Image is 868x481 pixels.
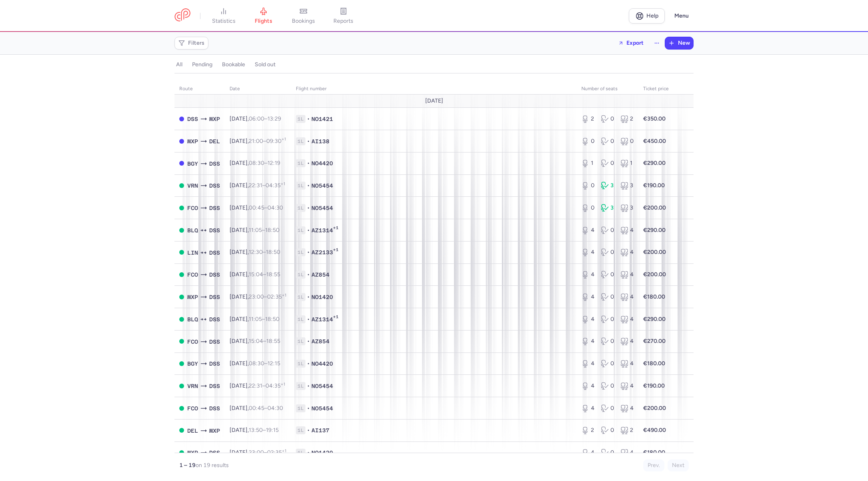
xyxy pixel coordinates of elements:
[620,382,634,390] div: 4
[620,226,634,234] div: 4
[230,182,285,189] span: [DATE],
[620,449,634,457] div: 4
[249,338,263,344] time: 15:04
[307,315,310,323] span: •
[333,247,339,255] span: +1
[296,115,305,123] span: 1L
[230,449,286,456] span: [DATE],
[581,360,595,368] div: 4
[174,8,190,23] a: CitizenPlane red outlined logo
[204,7,244,25] a: statistics
[209,270,220,279] span: DSS
[581,293,595,301] div: 4
[643,293,665,300] strong: €180.00
[249,160,264,166] time: 08:30
[601,271,614,279] div: 0
[601,159,614,167] div: 0
[230,360,280,367] span: [DATE],
[209,248,220,257] span: DSS
[643,249,666,255] strong: €200.00
[249,316,279,323] span: –
[311,360,333,368] span: NO4420
[225,83,291,95] th: date
[209,181,220,190] span: DSS
[281,181,285,186] sup: +1
[187,337,198,346] span: FCO
[265,227,279,234] time: 18:50
[187,448,198,457] span: MXP
[187,137,198,146] span: MXP
[425,98,443,104] span: [DATE]
[333,18,353,25] span: reports
[249,138,263,144] time: 21:00
[601,337,614,345] div: 0
[230,227,279,234] span: [DATE],
[187,248,198,257] span: LIN
[601,426,614,434] div: 0
[311,271,329,279] span: AZ854
[230,338,280,344] span: [DATE],
[230,316,279,323] span: [DATE],
[581,115,595,123] div: 2
[209,204,220,212] span: DSS
[643,160,666,166] strong: €290.00
[643,316,666,323] strong: €290.00
[196,462,229,469] span: on 19 results
[601,360,614,368] div: 0
[249,271,263,278] time: 15:04
[601,115,614,123] div: 0
[638,83,674,95] th: Ticket price
[581,404,595,412] div: 4
[620,337,634,345] div: 4
[620,248,634,256] div: 4
[281,137,286,142] sup: +1
[620,426,634,434] div: 2
[620,115,634,123] div: 2
[266,382,285,389] time: 04:35
[296,315,305,323] span: 1L
[296,226,305,234] span: 1L
[311,426,329,434] span: AI137
[581,248,595,256] div: 4
[601,204,614,212] div: 3
[230,271,280,278] span: [DATE],
[307,382,310,390] span: •
[643,459,664,471] button: Prev.
[249,138,286,144] span: –
[176,61,182,68] h4: all
[620,159,634,167] div: 1
[333,225,339,233] span: +1
[601,248,614,256] div: 0
[296,159,305,167] span: 1L
[307,293,310,301] span: •
[209,337,220,346] span: DSS
[175,37,208,49] button: Filters
[296,360,305,368] span: 1L
[307,115,310,123] span: •
[249,449,286,456] span: –
[249,115,264,122] time: 06:00
[581,382,595,390] div: 4
[311,293,333,301] span: NO1420
[643,138,666,144] strong: €450.00
[311,182,333,190] span: NO5454
[323,7,363,25] a: reports
[249,338,280,344] span: –
[311,159,333,167] span: NO4420
[296,182,305,190] span: 1L
[265,316,279,323] time: 18:50
[581,204,595,212] div: 0
[643,227,666,234] strong: €290.00
[249,405,264,412] time: 00:45
[244,7,283,25] a: flights
[187,270,198,279] span: FCO
[187,404,198,413] span: FCO
[296,426,305,434] span: 1L
[249,249,263,255] time: 12:30
[620,315,634,323] div: 4
[307,337,310,345] span: •
[268,405,283,412] time: 04:30
[249,360,264,367] time: 08:30
[629,8,665,24] a: Help
[266,338,280,344] time: 18:55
